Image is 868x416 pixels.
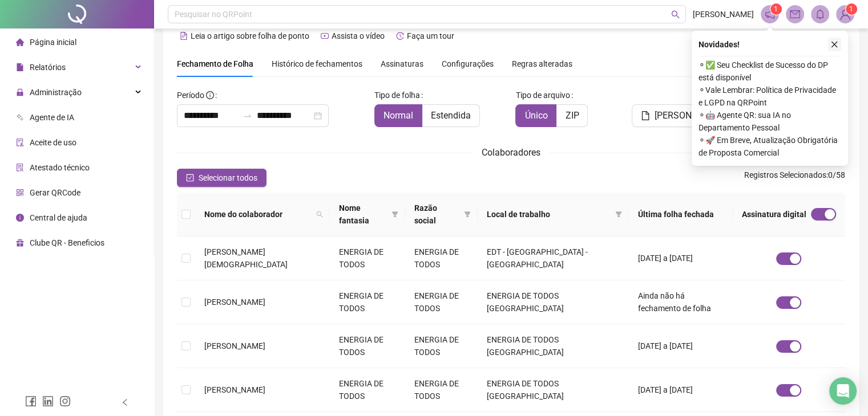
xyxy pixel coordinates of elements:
[478,324,629,368] td: ENERGIA DE TODOS [GEOGRAPHIC_DATA]
[339,202,387,227] span: Nome fantasia
[314,206,325,223] span: search
[629,368,733,412] td: [DATE] a [DATE]
[524,110,547,121] span: Único
[374,89,420,101] span: Tipo de folha
[632,104,732,127] button: [PERSON_NAME]
[699,84,841,109] span: ⚬ Vale Lembrar: Política de Privacidade e LGPD na QRPoint
[478,280,629,324] td: ENERGIA DE TODOS [GEOGRAPHIC_DATA]
[615,211,622,218] span: filter
[742,208,806,221] span: Assinatura digital
[613,206,624,223] span: filter
[629,236,733,280] td: [DATE] a [DATE]
[59,395,71,407] span: instagram
[16,214,24,222] span: info-circle
[180,32,188,40] span: file-text
[512,60,572,68] span: Regras alteradas
[191,31,309,40] span: Leia o artigo sobre folha de ponto
[744,169,845,187] span: : 0 / 58
[629,324,733,368] td: [DATE] a [DATE]
[177,91,204,100] span: Período
[330,324,405,368] td: ENERGIA DE TODOS
[462,199,473,229] span: filter
[16,63,24,71] span: file
[30,138,76,147] span: Aceite de uso
[405,324,478,368] td: ENERGIA DE TODOS
[16,189,24,197] span: qrcode
[770,3,782,15] sup: 1
[42,395,54,407] span: linkedin
[16,88,24,96] span: lock
[478,236,629,280] td: EDT - [GEOGRAPHIC_DATA] - [GEOGRAPHIC_DATA]
[464,211,471,218] span: filter
[383,110,413,121] span: Normal
[638,291,711,313] span: Ainda não há fechamento de folha
[30,113,74,122] span: Agente de IA
[30,238,104,247] span: Clube QR - Beneficios
[837,6,854,23] img: 95048
[482,147,540,158] span: Colaboradores
[515,89,570,101] span: Tipo de arquivo
[30,163,90,172] span: Atestado técnico
[830,40,838,48] span: close
[405,236,478,280] td: ENERGIA DE TODOS
[693,8,754,21] span: [PERSON_NAME]
[330,368,405,412] td: ENERGIA DE TODOS
[849,5,853,13] span: 1
[405,280,478,324] td: ENERGIA DE TODOS
[16,138,24,146] span: audit
[30,38,76,47] span: Página inicial
[30,188,80,197] span: Gerar QRCode
[396,32,404,40] span: history
[699,38,740,51] span: Novidades !
[565,110,579,121] span: ZIP
[321,32,329,40] span: youtube
[206,91,214,99] span: info-circle
[16,239,24,247] span: gift
[641,111,650,120] span: file
[332,31,385,40] span: Assista o vídeo
[30,88,82,97] span: Administração
[699,109,841,134] span: ⚬ 🤖 Agente QR: sua IA no Departamento Pessoal
[407,31,454,40] span: Faça um tour
[316,211,323,218] span: search
[330,236,405,280] td: ENERGIA DE TODOS
[699,134,841,159] span: ⚬ 🚀 Em Breve, Atualização Obrigatória de Proposta Comercial
[744,170,826,180] span: Registros Selecionados
[243,111,252,120] span: to
[414,202,459,227] span: Razão social
[243,111,252,120] span: swap-right
[30,213,87,222] span: Central de ajuda
[699,59,841,84] span: ⚬ ✅ Seu Checklist de Sucesso do DP está disponível
[389,199,401,229] span: filter
[846,3,857,15] sup: Atualize o seu contato no menu Meus Dados
[487,208,611,221] span: Local de trabalho
[671,10,680,19] span: search
[272,59,362,68] span: Histórico de fechamentos
[391,211,398,218] span: filter
[204,385,265,394] span: [PERSON_NAME]
[186,174,194,182] span: check-square
[204,247,288,269] span: [PERSON_NAME][DEMOGRAPHIC_DATA]
[765,9,775,19] span: notification
[25,395,37,407] span: facebook
[815,9,825,19] span: bell
[629,193,733,236] th: Última folha fechada
[790,9,800,19] span: mail
[431,110,471,121] span: Estendida
[177,59,253,68] span: Fechamento de Folha
[405,368,478,412] td: ENERGIA DE TODOS
[121,398,129,406] span: left
[330,280,405,324] td: ENERGIA DE TODOS
[829,377,857,405] div: Open Intercom Messenger
[655,109,723,123] span: [PERSON_NAME]
[204,297,265,307] span: [PERSON_NAME]
[442,60,494,68] span: Configurações
[478,368,629,412] td: ENERGIA DE TODOS [GEOGRAPHIC_DATA]
[16,38,24,46] span: home
[204,208,312,221] span: Nome do colaborador
[774,5,778,13] span: 1
[177,169,267,187] button: Selecionar todos
[16,164,24,172] span: solution
[199,172,257,184] span: Selecionar todos
[381,60,423,68] span: Assinaturas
